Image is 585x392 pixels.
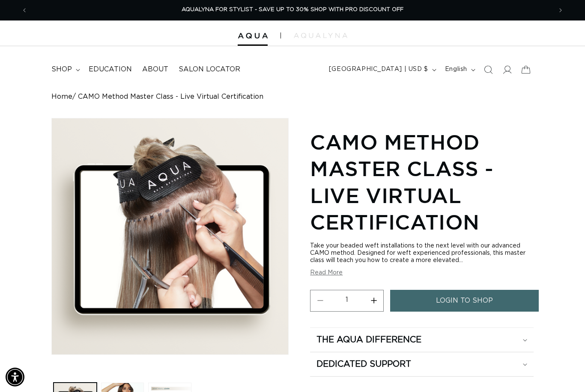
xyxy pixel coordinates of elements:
[310,328,534,352] summary: The Aqua Difference
[310,352,534,376] summary: Dedicated Support
[329,65,428,74] span: [GEOGRAPHIC_DATA] | USD $
[551,2,570,18] button: Next announcement
[542,351,585,392] iframe: Chat Widget
[84,60,137,79] a: Education
[142,65,168,74] span: About
[51,93,534,101] nav: breadcrumbs
[310,269,343,277] button: Read More
[238,33,268,39] img: Aqua Hair Extensions
[310,242,534,264] div: Take your beaded weft installations to the next level with our advanced CAMO method. Designed for...
[294,33,347,38] img: aqualyna.com
[310,129,534,236] h1: CAMO Method Master Class - Live Virtual Certification
[51,65,72,74] span: shop
[15,2,34,18] button: Previous announcement
[316,359,411,370] h2: Dedicated Support
[479,60,498,79] summary: Search
[51,93,72,101] a: Home
[46,60,84,79] summary: shop
[436,290,493,312] span: login to shop
[6,368,24,386] div: Accessibility Menu
[137,60,173,79] a: About
[78,93,263,101] span: CAMO Method Master Class - Live Virtual Certification
[445,65,467,74] span: English
[182,7,403,12] span: AQUALYNA FOR STYLIST - SAVE UP TO 30% SHOP WITH PRO DISCOUNT OFF
[89,65,132,74] span: Education
[173,60,245,79] a: Salon Locator
[179,65,240,74] span: Salon Locator
[390,290,538,312] a: login to shop
[316,334,421,345] h2: The Aqua Difference
[440,62,479,78] button: English
[324,62,440,78] button: [GEOGRAPHIC_DATA] | USD $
